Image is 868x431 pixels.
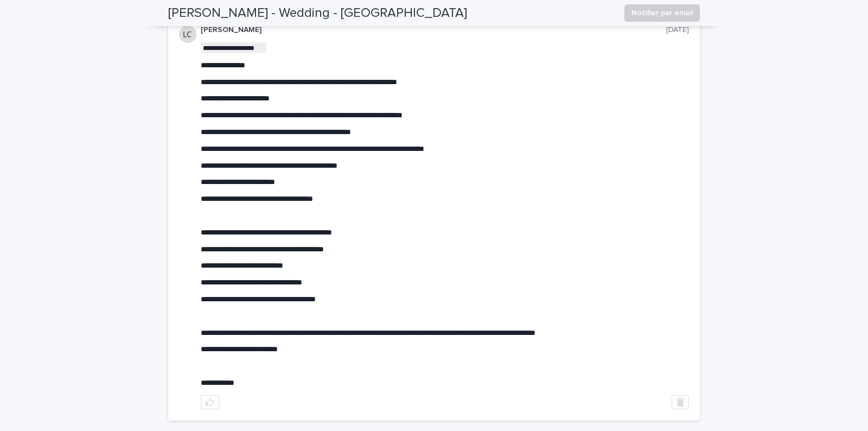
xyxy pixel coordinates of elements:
[672,395,689,409] button: Delete post
[666,26,689,35] p: [DATE]
[631,8,693,18] span: Notifier par email
[201,395,219,409] button: like this post
[624,4,700,22] button: Notifier par email
[168,5,467,21] h2: [PERSON_NAME] - Wedding - [GEOGRAPHIC_DATA]
[201,26,666,35] p: [PERSON_NAME]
